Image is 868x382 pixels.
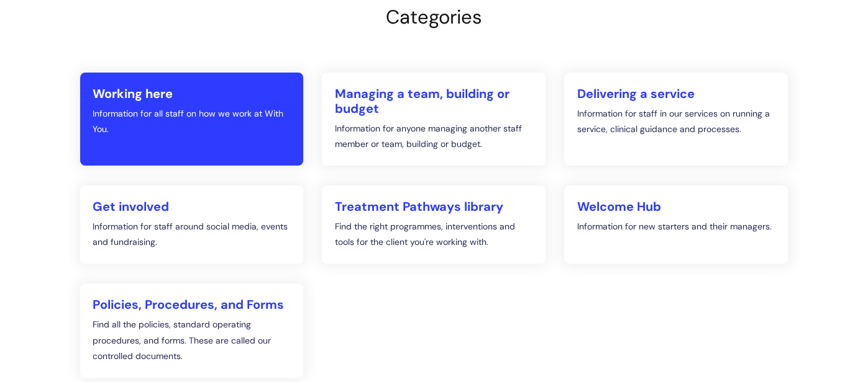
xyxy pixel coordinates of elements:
[334,86,533,116] h2: Managing a team, building or budget
[577,106,775,137] p: Information for staff in our services on running a service, clinical guidance and processes.
[334,199,533,214] h2: Treatment Pathways library
[577,199,775,214] h2: Welcome Hub
[564,185,788,264] a: Welcome Hub Information for new starters and their managers.
[93,219,291,250] p: Information for staff around social media, events and fundraising.
[322,73,546,166] a: Managing a team, building or budget Information for anyone managing another staff member or team,...
[564,73,788,166] a: Delivering a service Information for staff in our services on running a service, clinical guidanc...
[93,297,291,312] h2: Policies, Procedures, and Forms
[334,219,533,250] p: Find the right programmes, interventions and tools for the client you're working with.
[80,73,304,166] a: Working here Information for all staff on how we work at With You.
[93,86,291,101] h2: Working here
[577,86,775,101] h2: Delivering a service
[80,185,304,264] a: Get involved Information for staff around social media, events and fundraising.
[93,317,291,364] p: Find all the policies, standard operating procedures, and forms. These are called our controlled ...
[80,6,788,29] h2: Categories
[93,106,291,137] p: Information for all staff on how we work at With You.
[577,219,775,234] p: Information for new starters and their managers.
[80,283,304,378] a: Policies, Procedures, and Forms Find all the policies, standard operating procedures, and forms. ...
[93,199,291,214] h2: Get involved
[334,121,533,152] p: Information for anyone managing another staff member or team, building or budget.
[322,185,546,264] a: Treatment Pathways library Find the right programmes, interventions and tools for the client you'...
